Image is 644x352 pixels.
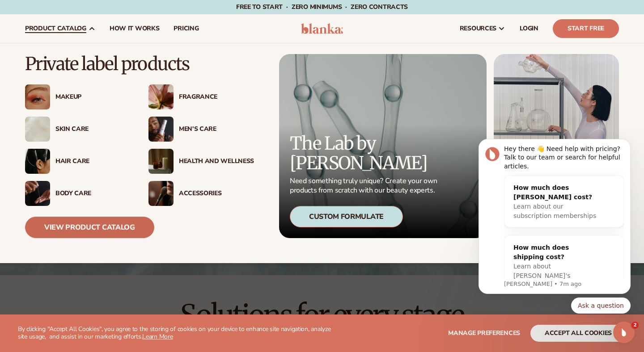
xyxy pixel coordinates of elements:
a: resources [453,14,513,43]
span: Free to start · ZERO minimums · ZERO contracts [236,3,408,11]
div: Men’s Care [179,126,254,133]
span: How It Works [110,25,160,32]
a: pricing [166,14,206,43]
img: Cream moisturizer swatch. [25,117,50,142]
p: Need something truly unique? Create your own products from scratch with our beauty experts. [290,176,440,195]
p: By clicking "Accept All Cookies", you agree to the storing of cookies on your device to enhance s... [18,326,336,341]
img: Male holding moisturizer bottle. [148,117,174,142]
iframe: Intercom live chat [613,322,635,343]
div: Accessories [179,190,254,197]
img: Male hand applying moisturizer. [25,181,50,206]
img: Pink blooming flower. [148,84,174,109]
span: pricing [174,25,199,32]
a: Learn More [142,332,173,341]
div: Body Care [55,190,131,197]
span: product catalog [25,25,86,32]
a: Female hair pulled back with clips. Hair Care [25,149,131,174]
div: Health And Wellness [179,158,254,165]
p: Private label products [25,54,254,74]
a: Start Free [553,19,619,38]
button: accept all cookies [530,325,626,342]
span: LOGIN [520,25,538,32]
p: The Lab by [PERSON_NAME] [290,134,440,173]
img: Female in lab with equipment. [494,54,619,238]
div: Skin Care [55,126,131,133]
span: Manage preferences [448,329,520,337]
div: Makeup [55,93,131,101]
img: logo [301,23,343,34]
img: Female hair pulled back with clips. [25,149,50,174]
button: Manage preferences [448,325,520,342]
img: Female with glitter eye makeup. [25,84,50,109]
img: Female with makeup brush. [148,181,174,206]
a: Male holding moisturizer bottle. Men’s Care [148,117,254,142]
a: Female with makeup brush. Accessories [148,181,254,206]
img: Candles and incense on table. [148,149,174,174]
div: Fragrance [179,93,254,101]
span: 2 [631,322,639,329]
a: Female with glitter eye makeup. Makeup [25,84,131,109]
a: View Product Catalog [25,217,154,238]
div: Hair Care [55,158,131,165]
a: Pink blooming flower. Fragrance [148,84,254,109]
a: Cream moisturizer swatch. Skin Care [25,117,131,142]
a: LOGIN [513,14,546,43]
a: Microscopic product formula. The Lab by [PERSON_NAME] Need something truly unique? Create your ow... [279,54,487,238]
a: Candles and incense on table. Health And Wellness [148,149,254,174]
a: Male hand applying moisturizer. Body Care [25,181,131,206]
div: Custom Formulate [290,206,403,227]
span: resources [460,25,496,32]
a: How It Works [102,14,167,43]
iframe: Intercom notifications message [465,131,644,319]
a: product catalog [18,14,102,43]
